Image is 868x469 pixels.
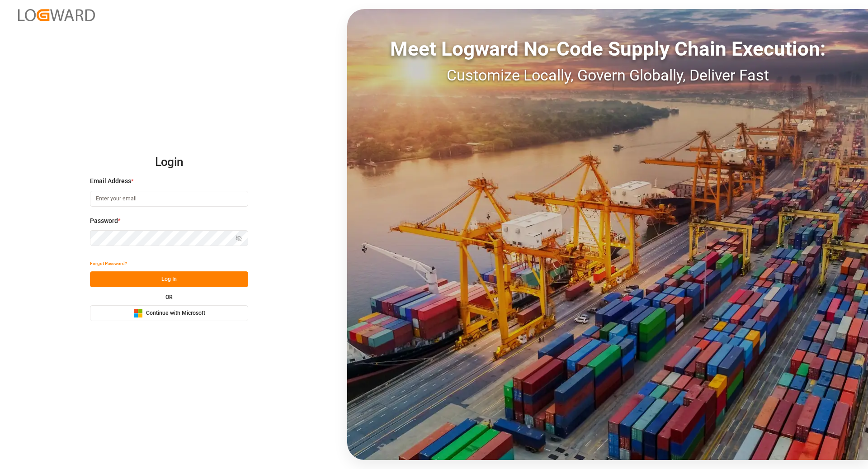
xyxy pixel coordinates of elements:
button: Forgot Password? [90,256,127,271]
div: Meet Logward No-Code Supply Chain Execution: [347,34,868,64]
div: Customize Locally, Govern Globally, Deliver Fast [347,64,868,87]
button: Continue with Microsoft [90,305,248,321]
span: Continue with Microsoft [146,309,205,317]
h2: Login [90,148,248,177]
small: OR [165,294,173,300]
span: Email Address [90,176,131,186]
span: Password [90,216,118,226]
input: Enter your email [90,191,248,207]
img: Logward_new_orange.png [18,9,95,21]
button: Log In [90,271,248,287]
